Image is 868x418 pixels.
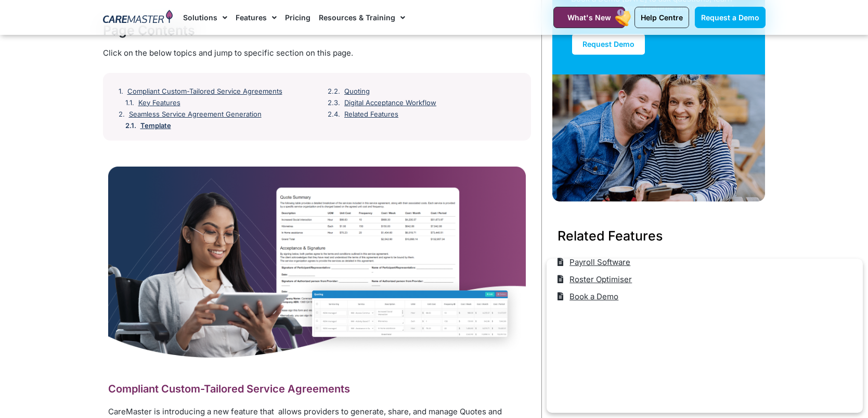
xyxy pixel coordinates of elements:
a: Payroll Software [558,254,631,271]
a: Seamless Service Agreement Generation [129,110,262,119]
h3: Related Features [558,226,760,245]
span: Help Centre [641,13,683,22]
a: Help Centre [634,7,689,28]
img: Support Worker and NDIS Participant out for a coffee. [552,74,766,201]
h2: Compliant Custom-Tailored Service Agreements [108,382,526,396]
a: Digital Acceptance Workflow [344,99,436,107]
span: Request a Demo [701,13,759,22]
a: Request a Demo [695,7,766,28]
span: What's New [567,13,611,22]
span: Payroll Software [567,254,630,271]
div: Click on the below topics and jump to specific section on this page. [103,47,531,59]
img: CareMaster Logo [103,10,173,26]
a: Related Features [344,110,398,119]
span: Request Demo [582,40,634,48]
a: Request Demo [571,33,646,56]
a: Quoting [344,87,370,96]
a: What's New [553,7,625,28]
a: Template [140,87,374,126]
a: Compliant Custom-Tailored Service Agreements [127,87,282,96]
iframe: Popup CTA [547,259,863,413]
a: Key Features [138,99,180,107]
